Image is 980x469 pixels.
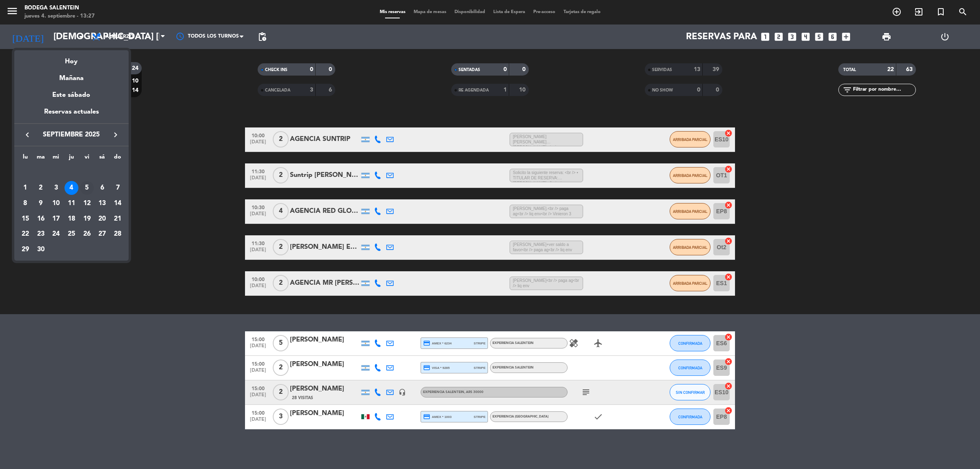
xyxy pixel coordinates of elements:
[18,228,32,241] div: 22
[95,181,109,195] div: 6
[95,228,109,241] div: 27
[111,130,120,140] i: keyboard_arrow_right
[18,242,33,257] td: 29 de septiembre de 2025
[35,130,108,140] span: septiembre 2025
[64,152,79,165] th: jueves
[14,67,129,84] div: Mañana
[48,211,64,227] td: 17 de septiembre de 2025
[18,181,32,195] div: 1
[33,211,49,227] td: 16 de septiembre de 2025
[79,227,95,242] td: 26 de septiembre de 2025
[65,228,78,241] div: 25
[49,181,63,195] div: 3
[49,228,63,241] div: 24
[110,196,125,211] td: 14 de septiembre de 2025
[111,212,125,226] div: 21
[49,212,63,226] div: 17
[95,196,110,211] td: 13 de septiembre de 2025
[64,211,79,227] td: 18 de septiembre de 2025
[64,181,79,196] td: 4 de septiembre de 2025
[34,228,48,241] div: 23
[65,181,78,195] div: 4
[110,181,125,196] td: 7 de septiembre de 2025
[108,130,123,140] button: keyboard_arrow_right
[34,197,48,210] div: 9
[95,197,109,210] div: 13
[95,152,110,165] th: sábado
[14,50,129,67] div: Hoy
[111,228,125,241] div: 28
[48,152,64,165] th: miércoles
[80,181,94,195] div: 5
[79,211,95,227] td: 19 de septiembre de 2025
[48,227,64,242] td: 24 de septiembre de 2025
[33,242,49,257] td: 30 de septiembre de 2025
[95,227,110,242] td: 27 de septiembre de 2025
[18,212,32,226] div: 15
[79,152,95,165] th: viernes
[18,152,33,165] th: lunes
[18,211,33,227] td: 15 de septiembre de 2025
[111,181,125,195] div: 7
[79,181,95,196] td: 5 de septiembre de 2025
[48,181,64,196] td: 3 de septiembre de 2025
[18,165,125,181] td: SEP.
[20,130,35,140] button: keyboard_arrow_left
[22,130,32,140] i: keyboard_arrow_left
[65,197,78,210] div: 11
[95,212,109,226] div: 20
[110,227,125,242] td: 28 de septiembre de 2025
[34,212,48,226] div: 16
[48,196,64,211] td: 10 de septiembre de 2025
[18,181,33,196] td: 1 de septiembre de 2025
[34,243,48,257] div: 30
[80,228,94,241] div: 26
[18,243,32,257] div: 29
[110,152,125,165] th: domingo
[49,197,63,210] div: 10
[18,196,33,211] td: 8 de septiembre de 2025
[65,212,78,226] div: 18
[33,152,49,165] th: martes
[64,196,79,211] td: 11 de septiembre de 2025
[110,211,125,227] td: 21 de septiembre de 2025
[80,197,94,210] div: 12
[33,181,49,196] td: 2 de septiembre de 2025
[95,181,110,196] td: 6 de septiembre de 2025
[64,227,79,242] td: 25 de septiembre de 2025
[18,197,32,210] div: 8
[14,84,129,107] div: Este sábado
[14,107,129,123] div: Reservas actuales
[80,212,94,226] div: 19
[95,211,110,227] td: 20 de septiembre de 2025
[18,227,33,242] td: 22 de septiembre de 2025
[33,196,49,211] td: 9 de septiembre de 2025
[33,227,49,242] td: 23 de septiembre de 2025
[34,181,48,195] div: 2
[111,197,125,210] div: 14
[79,196,95,211] td: 12 de septiembre de 2025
